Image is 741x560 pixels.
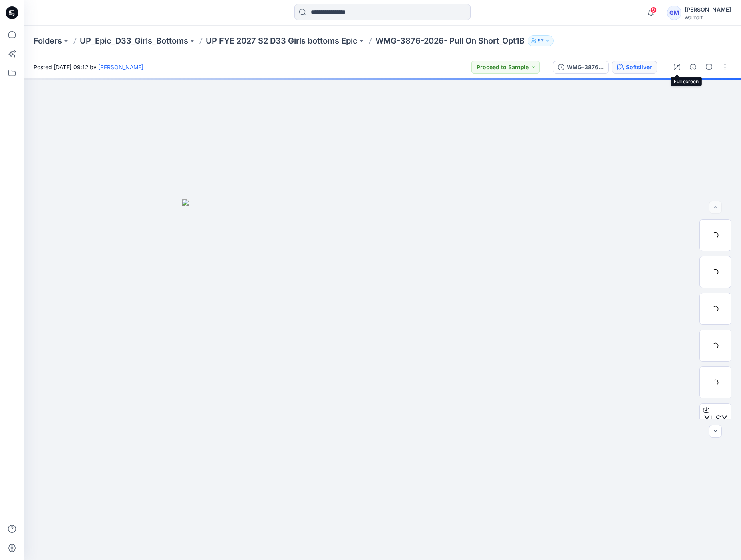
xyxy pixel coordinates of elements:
img: eyJhbGciOiJIUzI1NiIsImtpZCI6IjAiLCJzbHQiOiJzZXMiLCJ0eXAiOiJKV1QifQ.eyJkYXRhIjp7InR5cGUiOiJzdG9yYW... [182,199,583,560]
div: Walmart [685,14,731,20]
button: 62 [528,35,554,46]
button: Softsilver [612,61,657,74]
a: Folders [34,35,62,46]
a: UP FYE 2027 S2 D33 Girls bottoms Epic [206,35,358,46]
span: Posted [DATE] 09:12 by [34,63,143,71]
button: Details [687,61,699,74]
span: XLSX [704,412,727,426]
div: WMG-3876-2026_Rev1_Pull On Short_Opt1B_Full Colorway [567,63,604,72]
button: WMG-3876-2026_Rev1_Pull On Short_Opt1B_Full Colorway [553,61,609,74]
a: [PERSON_NAME] [98,64,143,70]
p: WMG-3876-2026- Pull On Short_Opt1B [375,35,524,46]
a: UP_Epic_D33_Girls_Bottoms [80,35,188,46]
div: GM [667,6,681,20]
div: Softsilver [626,63,652,72]
div: [PERSON_NAME] [685,5,731,14]
p: 62 [538,36,544,45]
span: 9 [650,7,657,13]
